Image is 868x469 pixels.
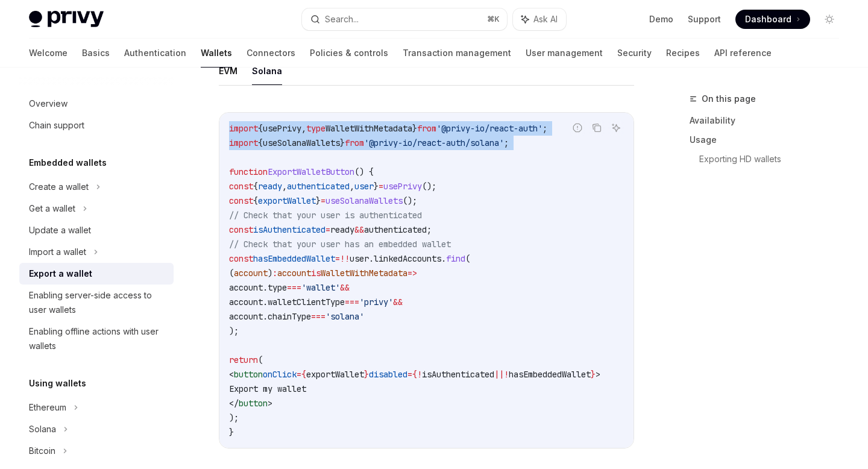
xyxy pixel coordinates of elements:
span: function [229,166,268,177]
span: > [268,398,272,409]
button: Ask AI [608,120,624,136]
span: > [596,369,600,380]
span: => [407,268,417,279]
span: 'solana' [325,311,364,322]
a: Chain support [19,115,174,136]
span: from [417,123,436,134]
a: Exporting HD wallets [699,150,849,169]
span: = [325,224,330,235]
span: isAuthenticated [422,369,494,380]
span: walletClientType [268,297,345,307]
span: } [316,195,321,206]
a: Policies & controls [310,39,388,68]
span: disabled [369,369,407,380]
h5: Embedded wallets [29,156,107,170]
span: } [412,123,417,134]
span: authenticated [287,181,350,192]
span: user [350,253,369,264]
div: Create a wallet [29,180,89,194]
span: ( [258,354,263,365]
button: Ask AI [513,8,566,30]
span: user [354,181,374,192]
span: On this page [702,92,756,106]
span: === [345,297,359,307]
span: find [446,253,465,264]
div: Chain support [29,118,84,133]
button: EVM [219,57,237,85]
span: , [301,123,306,134]
span: Dashboard [745,13,791,25]
span: account [229,282,263,293]
span: , [350,181,354,192]
span: : [272,268,277,279]
span: ( [229,268,234,279]
div: Update a wallet [29,223,91,238]
span: Export my wallet [229,383,306,394]
span: ExportWalletButton [268,166,354,177]
a: Usage [690,130,849,150]
a: Enabling server-side access to user wallets [19,285,174,321]
span: === [311,311,325,322]
span: useSolanaWallets [325,195,403,206]
span: '@privy-io/react-auth/solana' [364,137,504,148]
span: && [340,282,350,293]
span: chainType [268,311,311,322]
span: (); [403,195,417,206]
span: && [393,297,403,307]
div: Export a wallet [29,266,92,281]
span: const [229,224,253,235]
div: Overview [29,96,68,111]
span: ) [268,268,272,279]
span: && [354,224,364,235]
button: Solana [252,57,282,85]
span: </ [229,398,239,409]
span: ; [504,137,509,148]
a: Dashboard [735,10,810,29]
span: const [229,181,253,192]
a: Security [617,39,652,68]
button: Search...⌘K [302,8,506,30]
a: User management [526,39,603,68]
span: 'privy' [359,297,393,307]
a: Basics [82,39,110,68]
span: hasEmbeddedWallet [509,369,591,380]
span: === [287,282,301,293]
div: Import a wallet [29,245,86,259]
span: is [311,268,321,279]
span: from [345,137,364,148]
button: Copy the contents from the code block [589,120,605,136]
a: Authentication [124,39,186,68]
span: authenticated [364,224,427,235]
span: button [234,369,263,380]
span: usePrivy [383,181,422,192]
span: = [335,253,340,264]
a: Enabling offline actions with user wallets [19,321,174,357]
span: // Check that your user has an embedded wallet [229,239,451,250]
h5: Using wallets [29,376,86,391]
span: { [258,123,263,134]
span: ready [330,224,354,235]
span: () { [354,166,374,177]
span: button [239,398,268,409]
span: < [229,369,234,380]
a: Support [688,13,721,25]
span: ); [229,326,239,336]
span: ( [465,253,470,264]
span: usePrivy [263,123,301,134]
span: linkedAccounts [374,253,441,264]
span: type [268,282,287,293]
span: hasEmbeddedWallet [253,253,335,264]
span: = [297,369,301,380]
span: = [321,195,325,206]
span: ); [229,412,239,423]
div: Search... [325,12,359,27]
span: WalletWithMetadata [321,268,407,279]
span: { [301,369,306,380]
a: Demo [649,13,673,25]
span: account [234,268,268,279]
a: Welcome [29,39,68,68]
div: Enabling offline actions with user wallets [29,324,166,353]
span: . [263,311,268,322]
span: { [258,137,263,148]
span: import [229,123,258,134]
